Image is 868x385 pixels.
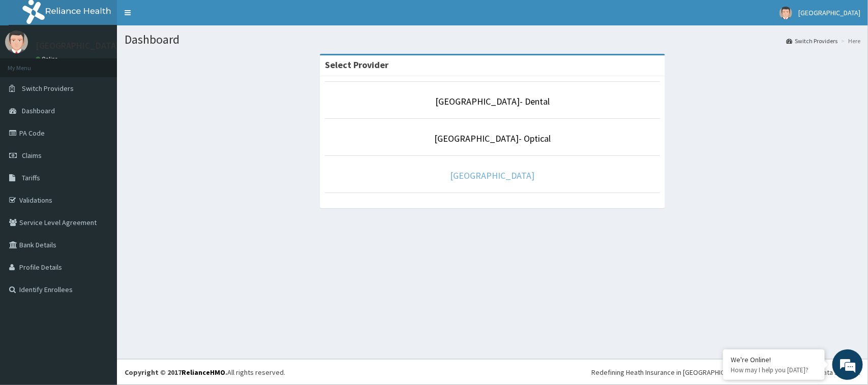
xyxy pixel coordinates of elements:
p: [GEOGRAPHIC_DATA] [36,41,119,50]
span: Tariffs [22,173,40,182]
footer: All rights reserved. [117,359,868,385]
img: User Image [780,7,792,19]
a: Switch Providers [786,37,837,45]
strong: Select Provider [325,59,388,71]
p: How may I help you today? [731,366,817,374]
span: [GEOGRAPHIC_DATA] [798,8,860,17]
li: Here [839,37,860,45]
a: [GEOGRAPHIC_DATA]- Optical [434,133,551,144]
strong: Copyright © 2017 . [125,368,227,377]
a: [GEOGRAPHIC_DATA] [451,170,535,181]
a: RelianceHMO [182,368,225,377]
img: User Image [5,30,28,53]
span: Switch Providers [22,84,74,93]
div: We're Online! [731,355,817,364]
a: [GEOGRAPHIC_DATA]- Dental [435,95,550,107]
div: Redefining Heath Insurance in [GEOGRAPHIC_DATA] using Telemedicine and Data Science! [591,367,860,377]
h1: Dashboard [125,33,860,46]
span: Dashboard [22,106,55,115]
span: Claims [22,151,42,160]
a: Online [36,55,60,62]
